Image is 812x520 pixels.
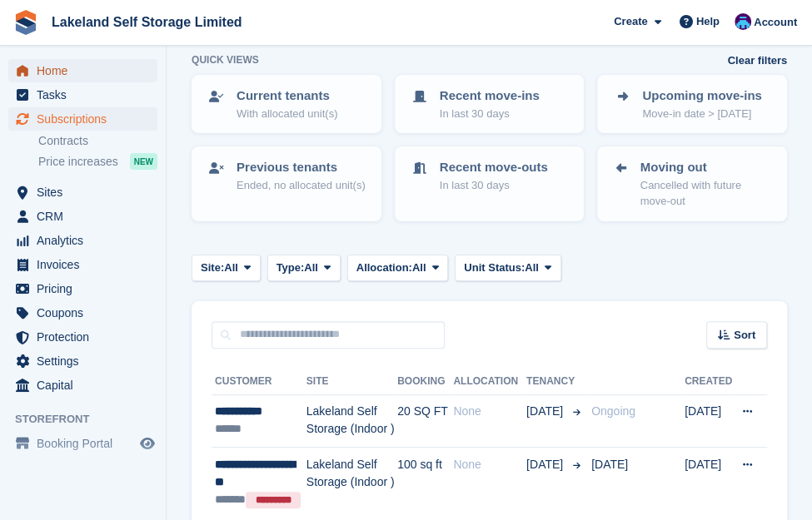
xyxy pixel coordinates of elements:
span: CRM [37,205,137,228]
a: menu [8,253,157,276]
span: Help [696,13,720,30]
a: menu [8,205,157,228]
span: Settings [37,349,137,373]
span: Booking Portal [37,432,137,455]
span: Protection [37,325,137,349]
a: Price increases NEW [38,152,157,171]
a: menu [8,432,157,455]
th: Allocation [453,369,526,395]
p: Cancelled with future move-out [640,177,772,210]
a: Upcoming move-ins Move-in date > [DATE] [599,77,785,131]
th: Tenancy [526,369,585,395]
span: Coupons [37,301,137,324]
button: Type: All [267,255,341,282]
span: Account [754,14,797,31]
th: Created [685,369,732,395]
span: Storefront [15,411,166,428]
button: Allocation: All [347,255,449,282]
span: Home [37,59,137,82]
a: Clear filters [727,52,787,69]
a: Current tenants With allocated unit(s) [193,77,380,131]
a: menu [8,59,157,82]
span: Subscriptions [37,107,137,131]
a: Recent move-ins In last 30 days [396,77,583,131]
a: menu [8,181,157,204]
a: Moving out Cancelled with future move-out [599,148,785,220]
a: menu [8,229,157,252]
span: [DATE] [526,456,566,473]
th: Site [306,369,397,395]
a: Lakeland Self Storage Limited [45,8,249,36]
span: All [304,260,318,276]
p: In last 30 days [440,177,548,194]
img: stora-icon-8386f47178a22dfd0bd8f6a31ec36ba5ce8667c1dd55bd0f319d3a0aa187defe.svg [13,10,38,35]
div: None [453,456,526,473]
span: Create [614,13,647,30]
span: All [412,260,426,276]
th: Booking [397,369,453,395]
span: All [525,260,539,276]
span: Sort [734,327,755,344]
span: All [224,260,238,276]
a: menu [8,301,157,324]
p: Move-in date > [DATE] [642,106,761,122]
td: Lakeland Self Storage (Indoor ) [306,394,397,448]
span: Pricing [37,277,137,300]
img: David Dickson [735,13,751,30]
span: Tasks [37,83,137,106]
p: Moving out [640,158,772,177]
a: menu [8,83,157,106]
p: With allocated unit(s) [237,106,337,122]
p: Recent move-ins [440,87,540,106]
p: Upcoming move-ins [642,87,761,106]
div: None [453,403,526,420]
a: menu [8,325,157,349]
a: Previous tenants Ended, no allocated unit(s) [193,148,380,203]
span: Invoices [37,253,137,276]
span: Site: [201,260,224,276]
button: Site: All [192,255,261,282]
a: Contracts [38,133,157,149]
div: NEW [130,153,157,170]
td: [DATE] [685,394,732,448]
p: Ended, no allocated unit(s) [237,177,366,194]
p: Current tenants [237,87,337,106]
a: Preview store [137,433,157,453]
span: [DATE] [526,403,566,420]
h6: Quick views [192,52,259,67]
p: In last 30 days [440,106,540,122]
p: Previous tenants [237,158,366,177]
a: menu [8,107,157,131]
span: Unit Status: [464,260,525,276]
span: Analytics [37,229,137,252]
span: Type: [276,260,305,276]
button: Unit Status: All [455,255,560,282]
span: [DATE] [591,458,628,471]
a: Recent move-outs In last 30 days [396,148,583,203]
a: menu [8,349,157,373]
span: Allocation: [356,260,412,276]
span: Sites [37,181,137,204]
span: Price increases [38,154,118,170]
a: menu [8,374,157,397]
th: Customer [212,369,306,395]
a: menu [8,277,157,300]
span: Ongoing [591,404,635,418]
p: Recent move-outs [440,158,548,177]
span: Capital [37,374,137,397]
td: 20 SQ FT [397,394,453,448]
